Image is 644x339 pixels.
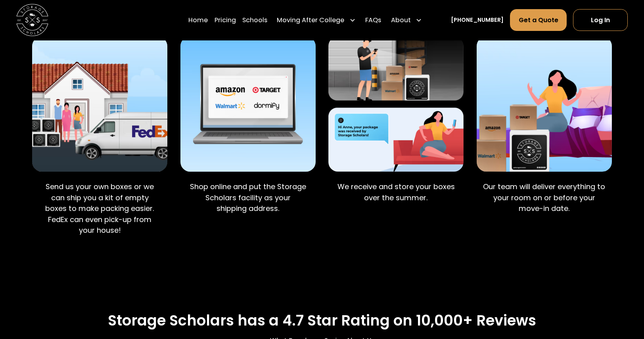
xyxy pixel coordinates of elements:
[38,181,161,236] p: Send us your own boxes or we can ship you a kit of empty boxes to make packing easier. FedEx can ...
[188,9,208,31] a: Home
[483,181,606,214] p: Our team will deliver everything to your room on or before your move-in date.
[365,9,381,31] a: FAQs
[16,4,48,36] img: Storage Scholars main logo
[277,15,344,25] div: Moving After College
[335,181,458,203] p: We receive and store your boxes over the summer.
[108,312,536,329] h2: Storage Scholars has a 4.7 Star Rating on 10,000+ Reviews
[451,16,504,24] a: [PHONE_NUMBER]
[187,181,309,214] p: Shop online and put the Storage Scholars facility as your shipping address.
[215,9,236,31] a: Pricing
[510,9,567,31] a: Get a Quote
[573,9,628,31] a: Log In
[274,9,359,31] div: Moving After College
[387,9,425,31] div: About
[242,9,267,31] a: Schools
[391,15,411,25] div: About
[16,4,48,36] a: home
